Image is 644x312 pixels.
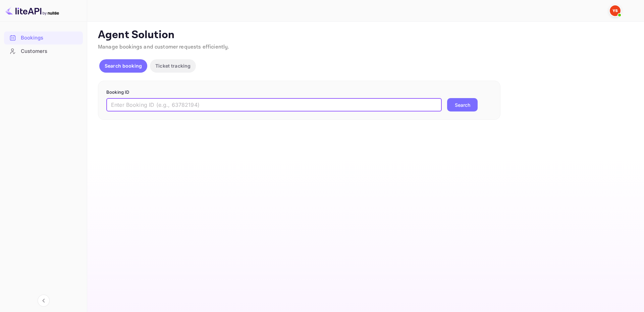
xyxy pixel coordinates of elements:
p: Agent Solution [98,28,632,42]
div: Customers [21,48,79,55]
div: Bookings [4,31,83,45]
div: Customers [4,45,83,58]
a: Customers [4,45,83,57]
button: Search [447,98,478,111]
input: Enter Booking ID (e.g., 63782194) [106,98,442,111]
span: Manage bookings and customer requests efficiently. [98,44,229,51]
img: LiteAPI logo [5,5,59,16]
button: Collapse navigation [38,295,50,307]
a: Bookings [4,31,83,44]
p: Booking ID [106,89,492,96]
div: Bookings [21,34,79,42]
img: Yandex Support [610,5,621,16]
p: Ticket tracking [155,62,191,69]
p: Search booking [105,62,142,69]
